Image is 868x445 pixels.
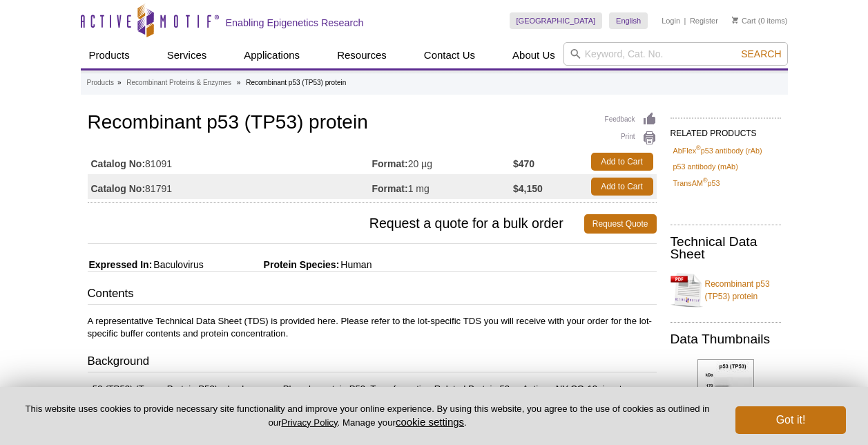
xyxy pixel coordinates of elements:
span: Request a quote for a bulk order [88,214,584,234]
strong: Catalog No: [91,182,146,195]
a: Request Quote [584,214,657,234]
h3: Background [88,353,657,372]
strong: Catalog No: [91,158,146,170]
button: cookie settings [396,416,464,428]
a: [GEOGRAPHIC_DATA] [510,12,603,29]
a: Add to Cart [591,153,653,171]
a: Login [662,16,680,26]
li: Recombinant p53 (TP53) protein [246,79,346,86]
strong: $4,150 [513,182,543,195]
a: Recombinant p53 (TP53) protein [671,269,781,311]
input: Keyword, Cat. No. [563,42,788,66]
a: AbFlex®p53 antibody (rAb) [673,144,762,157]
li: | [684,12,686,29]
h1: Recombinant p53 (TP53) protein [88,112,657,135]
a: Services [159,42,215,68]
h2: RELATED PRODUCTS [671,117,781,142]
a: Products [87,77,114,89]
h2: Data Thumbnails [671,333,781,345]
img: Your Cart [732,17,738,23]
sup: ® [696,144,701,151]
td: 20 µg [372,149,514,174]
p: This website uses cookies to provide necessary site functionality and improve your online experie... [22,403,713,429]
td: 81791 [88,174,372,199]
a: Cart [732,16,756,26]
h2: Technical Data Sheet [671,236,781,261]
a: Applications [235,42,308,68]
p: A representative Technical Data Sheet (TDS) is provided here. Please refer to the lot-specific TD... [88,315,657,340]
button: Search [737,48,785,60]
h3: Contents [88,285,657,305]
span: Human [339,259,372,270]
h2: Enabling Epigenetics Research [226,17,364,29]
a: Contact Us [416,42,483,68]
span: Protein Species: [206,259,340,270]
sup: ® [703,177,708,184]
a: About Us [504,42,563,68]
span: Expressed In: [88,259,153,270]
a: Products [81,42,138,68]
span: Search [741,48,781,59]
a: Register [690,16,718,26]
a: Resources [329,42,395,68]
a: Feedback [605,112,657,127]
strong: $470 [513,158,534,170]
li: » [117,79,122,86]
span: Baculovirus [152,259,203,270]
button: Got it! [735,406,846,434]
li: (0 items) [732,12,788,29]
td: 81091 [88,149,372,174]
a: p53 antibody (mAb) [673,160,738,173]
a: Privacy Policy [281,417,337,428]
a: Print [605,131,657,146]
a: TransAM®p53 [673,177,720,189]
a: Recombinant Proteins & Enzymes [126,77,231,89]
strong: Format: [372,158,408,170]
li: » [237,79,241,86]
td: 1 mg [372,174,514,199]
a: Add to Cart [591,178,653,196]
a: English [609,12,648,29]
strong: Format: [372,182,408,195]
